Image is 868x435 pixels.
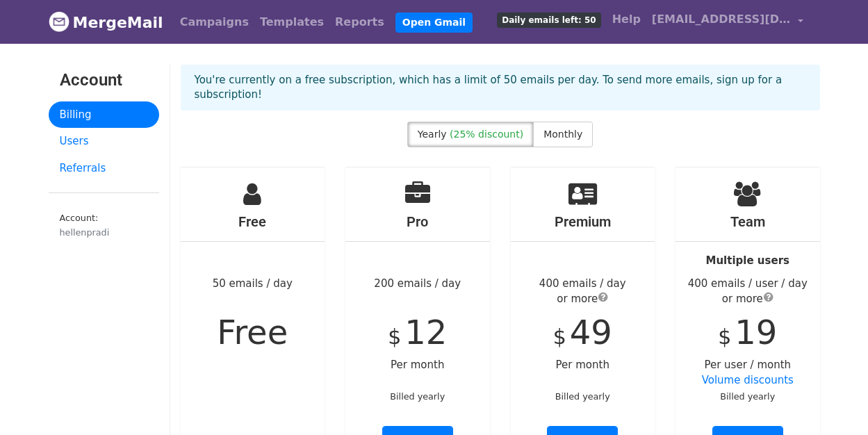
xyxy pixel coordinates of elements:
[195,73,806,102] p: You're currently on a free subscription, which has a limit of 50 emails per day. To send more ema...
[174,8,254,36] a: Campaigns
[390,391,445,402] small: Billed yearly
[735,313,777,352] span: 19
[404,313,447,352] span: 12
[652,11,791,28] span: [EMAIL_ADDRESS][DOMAIN_NAME]
[720,391,775,402] small: Billed yearly
[607,6,646,33] a: Help
[217,313,288,352] span: Free
[395,13,473,33] a: Open Gmail
[450,129,523,140] span: (25% discount)
[329,8,390,36] a: Reports
[49,155,159,182] a: Referrals
[254,8,329,36] a: Templates
[570,313,612,352] span: 49
[60,70,148,90] h3: Account
[675,276,820,307] div: 400 emails / user / day or more
[718,325,731,349] span: $
[706,254,789,267] strong: Multiple users
[646,6,809,38] a: [EMAIL_ADDRESS][DOMAIN_NAME]
[49,11,69,32] img: MergeMail logo
[511,213,655,230] h4: Premium
[553,325,566,349] span: $
[511,276,655,307] div: 400 emails / day or more
[491,6,606,33] a: Daily emails left: 50
[181,213,325,230] h4: Free
[345,213,490,230] h4: Pro
[49,8,163,37] a: MergeMail
[555,391,610,402] small: Billed yearly
[702,374,794,386] a: Volume discounts
[49,101,159,129] a: Billing
[543,129,582,140] span: Monthly
[418,129,447,140] span: Yearly
[60,226,148,239] div: hellenpradi
[49,128,159,155] a: Users
[497,13,600,28] span: Daily emails left: 50
[388,325,401,349] span: $
[60,213,148,239] small: Account:
[675,213,820,230] h4: Team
